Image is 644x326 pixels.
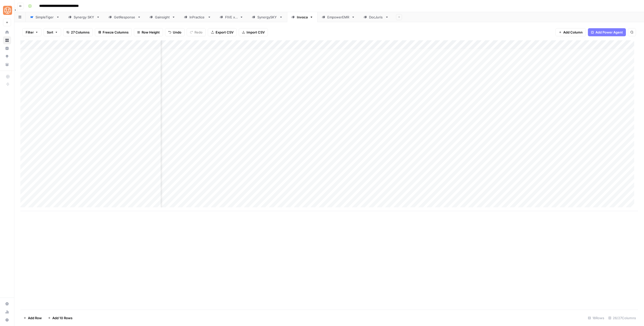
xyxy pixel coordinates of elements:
[194,30,203,35] span: Redo
[3,52,11,60] a: Opportunities
[104,12,145,22] a: GetResponse
[35,15,54,20] div: SimpleTiger
[225,15,238,20] div: FIVE x 5
[257,15,277,20] div: SynergySKY
[297,15,308,20] div: Invoca
[317,12,359,22] a: EmpowerEMR
[26,30,34,35] span: Filter
[20,314,45,322] button: Add Row
[26,12,64,22] a: SimpleTiger
[189,15,206,20] div: InPractice
[215,12,248,22] a: FIVE x 5
[3,316,11,324] button: Help + Support
[64,12,104,22] a: Synergy SKY
[63,28,93,36] button: 27 Columns
[586,314,606,322] div: 18 Rows
[114,15,135,20] div: GetResponse
[327,15,349,20] div: EmpowerEMR
[71,30,90,35] span: 27 Columns
[145,12,180,22] a: Gainsight
[247,30,265,35] span: Import CSV
[3,28,11,36] a: Home
[369,15,383,20] div: DocJuris
[180,12,215,22] a: InPractice
[155,15,170,20] div: Gainsight
[216,30,233,35] span: Export CSV
[142,30,160,35] span: Row Height
[3,6,12,15] img: SimpleTiger Logo
[173,30,181,35] span: Undo
[45,314,75,322] button: Add 10 Rows
[3,44,11,52] a: Insights
[359,12,393,22] a: DocJuris
[103,30,129,35] span: Freeze Columns
[187,28,206,36] button: Redo
[3,4,11,17] button: Workspace: SimpleTiger
[248,12,287,22] a: SynergySKY
[595,30,623,35] span: Add Power Agent
[3,308,11,316] a: Usage
[52,315,72,320] span: Add 10 Rows
[3,36,11,44] a: Browse
[22,28,42,36] button: Filter
[95,28,132,36] button: Freeze Columns
[555,28,586,36] button: Add Column
[28,315,42,320] span: Add Row
[563,30,583,35] span: Add Column
[239,28,268,36] button: Import CSV
[44,28,61,36] button: Sort
[287,12,317,22] a: Invoca
[3,300,11,308] a: Settings
[165,28,185,36] button: Undo
[606,314,638,322] div: 26/27 Columns
[208,28,237,36] button: Export CSV
[74,15,94,20] div: Synergy SKY
[134,28,163,36] button: Row Height
[3,60,11,69] a: Your Data
[588,28,626,36] button: Add Power Agent
[47,30,53,35] span: Sort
